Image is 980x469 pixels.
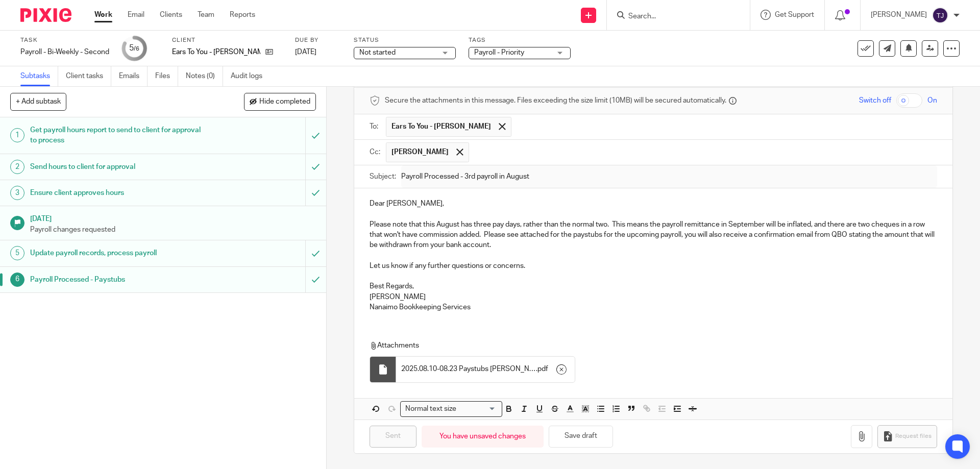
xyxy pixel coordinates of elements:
[370,199,937,209] p: Dear [PERSON_NAME],
[10,93,66,110] button: + Add subtask
[391,147,449,157] span: [PERSON_NAME]
[259,98,310,106] span: Hide completed
[871,10,927,20] p: [PERSON_NAME]
[370,219,937,251] p: Please note that this August has three pay days, rather than the normal two. This means the payro...
[155,66,178,86] a: Files
[160,10,182,20] a: Clients
[10,160,24,174] div: 2
[370,281,937,291] p: Best Regards,
[295,48,316,56] span: [DATE]
[134,46,139,52] small: /6
[859,95,891,106] span: Switch off
[932,7,948,23] img: svg%3E
[400,401,502,417] div: Search for option
[231,66,270,86] a: Audit logs
[459,404,496,414] input: Search for option
[370,292,937,302] p: [PERSON_NAME]
[775,11,814,18] span: Get Support
[403,404,458,414] span: Normal text size
[927,95,937,106] span: On
[20,36,109,44] label: Task
[627,12,719,21] input: Search
[370,340,918,351] p: Attachments
[422,426,544,448] div: You have unsaved changes
[396,357,575,382] div: .
[370,121,381,132] label: To:
[128,10,144,20] a: Email
[10,186,24,200] div: 3
[198,10,214,20] a: Team
[10,128,24,142] div: 1
[172,36,282,44] label: Client
[20,47,109,57] div: Payroll - Bi-Weekly - Second
[474,49,524,56] span: Payroll - Priority
[20,8,71,22] img: Pixie
[20,66,58,86] a: Subtasks
[391,121,491,132] span: Ears To You - [PERSON_NAME]
[354,36,456,44] label: Status
[230,10,255,20] a: Reports
[370,261,937,271] p: Let us know if any further questions or concerns.
[30,272,207,287] h1: Payroll Processed - Paystubs
[370,171,396,182] label: Subject:
[119,66,148,86] a: Emails
[10,246,24,260] div: 5
[30,211,316,224] h1: [DATE]
[172,47,260,57] p: Ears To You - [PERSON_NAME]
[877,425,937,448] button: Request files
[30,185,207,201] h1: Ensure client approves hours
[30,159,207,175] h1: Send hours to client for approval
[186,66,223,86] a: Notes (0)
[10,273,24,287] div: 6
[30,245,207,261] h1: Update payroll records, process payroll
[895,432,932,440] span: Request files
[370,302,937,312] p: Nanaimo Bookkeeping Services
[385,95,726,106] span: Secure the attachments in this message. Files exceeding the size limit (10MB) will be secured aut...
[295,36,341,44] label: Due by
[370,426,416,448] input: Sent
[244,93,316,110] button: Hide completed
[469,36,571,44] label: Tags
[30,122,207,149] h1: Get payroll hours report to send to client for approval to process
[94,10,112,20] a: Work
[359,49,396,56] span: Not started
[30,225,316,235] p: Payroll changes requested
[370,147,381,157] label: Cc:
[537,364,548,374] span: pdf
[66,66,111,86] a: Client tasks
[549,426,613,448] button: Save draft
[129,42,139,54] div: 5
[401,364,536,374] span: 2025.08.10-08.23 Paystubs [PERSON_NAME]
